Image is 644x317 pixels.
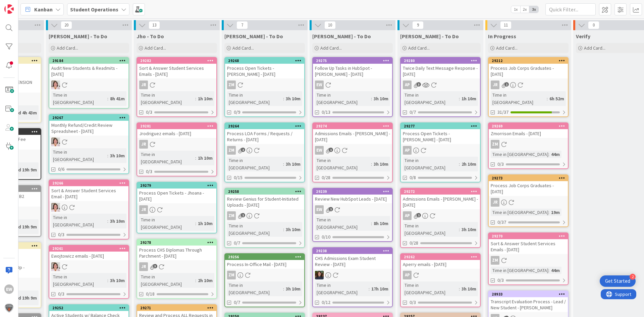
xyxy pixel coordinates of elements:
div: Twice Daily Text Message Response - [DATE] [401,64,480,78]
div: 29184 [52,58,128,63]
span: 1 [329,148,333,152]
span: 0/3 [58,290,64,298]
div: Process Open Tickets - Jhoana - [DATE] [137,189,216,203]
span: 0/7 [234,240,240,247]
div: 3h 10m [284,95,302,102]
div: 29268Process Open Tickets - [PERSON_NAME] - [DATE] [225,58,304,78]
div: 3h 10m [460,226,478,233]
div: JR [137,262,216,271]
div: 1h 10m [196,220,214,227]
div: Follow Up Tasks in HubSpot - [PERSON_NAME] - [DATE] [313,64,392,78]
span: Eric - To Do [312,33,371,40]
div: Process Job Corps Graduates - [DATE] [489,64,568,78]
div: Transcript Evaluation Process - Lead / New Student - [PERSON_NAME] [489,297,568,312]
span: : [283,285,284,293]
div: EW [313,81,392,89]
div: 29277Process Open Tickets - [PERSON_NAME] - [DATE] [401,123,480,144]
div: Process Open Tickets - [PERSON_NAME] - [DATE] [225,64,304,78]
div: 28933Transcript Evaluation Process - Lead / New Student - [PERSON_NAME] [489,291,568,312]
div: 29262 [404,255,480,259]
span: 31/37 [497,109,508,116]
div: 29258 [225,189,304,195]
span: 0/9 [234,109,240,116]
div: AP [401,271,480,279]
div: AP [401,146,480,155]
div: ZM [489,256,568,265]
div: 29279Process Open Tickets - Jhoana - [DATE] [137,182,216,203]
div: 3h 10m [284,160,302,168]
div: 87d 19h 9m [12,294,39,302]
div: Time in [GEOGRAPHIC_DATA] [403,222,459,237]
div: 29269Zmorrison Emails - [DATE] [489,123,568,138]
span: : [459,160,460,168]
img: avatar [4,303,14,313]
div: 29274 [313,123,392,129]
div: 87d 19h 9m [12,166,39,173]
span: Add Card... [408,45,430,51]
div: JR [137,205,216,214]
span: 2 [241,148,245,152]
span: : [107,152,108,159]
span: 0/15 [234,174,243,181]
span: : [107,95,108,102]
div: Time in [GEOGRAPHIC_DATA] [315,216,371,231]
div: 28933 [492,292,568,297]
span: 0/7 [410,109,416,116]
span: 0/13 [322,109,330,116]
div: Time in [GEOGRAPHIC_DATA] [51,91,107,106]
span: 0/18 [146,290,155,298]
div: 3h 10m [108,277,126,284]
div: ZM [225,211,304,220]
div: 3h 10m [372,95,390,102]
div: Time in [GEOGRAPHIC_DATA] [139,273,195,288]
div: 29261Ewojtowicz emails - [DATE] [49,246,128,260]
div: 29266 [52,181,128,186]
div: Process Job Corps Graduates - [DATE] [489,181,568,196]
span: 0/8 [410,174,416,181]
div: 29280Twice Daily Text Message Response - [DATE] [401,58,480,78]
span: In Progress [488,33,516,40]
div: Time in [GEOGRAPHIC_DATA] [491,209,548,216]
div: 29252 [52,306,128,310]
img: HS [315,271,324,279]
div: Zmorrison Emails - [DATE] [489,129,568,138]
span: : [195,95,196,102]
span: Zaida - To Do [224,33,283,40]
div: 2h 10m [196,277,214,284]
div: ZM [489,140,568,149]
div: Time in [GEOGRAPHIC_DATA] [491,151,548,158]
div: JR [139,140,148,149]
div: Time in [GEOGRAPHIC_DATA] [139,216,195,231]
img: EW [51,262,60,271]
span: 0/3 [410,299,416,306]
div: 1h 10m [196,154,214,162]
div: Admissions Emails - [PERSON_NAME] - [DATE] [313,129,392,144]
span: 2x [520,6,529,13]
div: AP [401,211,480,220]
div: Time in [GEOGRAPHIC_DATA] [403,91,459,106]
div: Time in [GEOGRAPHIC_DATA] [139,151,195,165]
div: EW [313,205,392,214]
span: Emilie - To Do [49,33,107,40]
div: 29278 [140,240,216,245]
span: 10 [324,21,336,29]
div: 29270 [489,233,568,239]
span: 0/28 [322,174,330,181]
span: : [459,226,460,233]
div: 17h 10m [370,285,390,293]
div: 29239Review New HubSpot Leads - [DATE] [313,189,392,203]
span: Verify [576,33,590,40]
div: 29278Process CHS Diplomas Through Parchment - [DATE] [137,240,216,260]
span: 9 [412,21,424,29]
div: 29272Admissions Emails - [PERSON_NAME] - [DATE] [401,189,480,209]
div: JR [139,262,148,271]
span: : [371,95,372,102]
div: AP [403,271,412,279]
div: 29261 [52,246,128,251]
span: Add Card... [584,45,605,51]
div: JR [137,81,216,89]
div: Sort & Answer Student Services Email - [DATE] [49,186,128,201]
div: 3h 10m [460,285,478,293]
div: 29258 [228,189,304,194]
div: 29282Sort & Answer Student Services Emails - [DATE] [137,58,216,78]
